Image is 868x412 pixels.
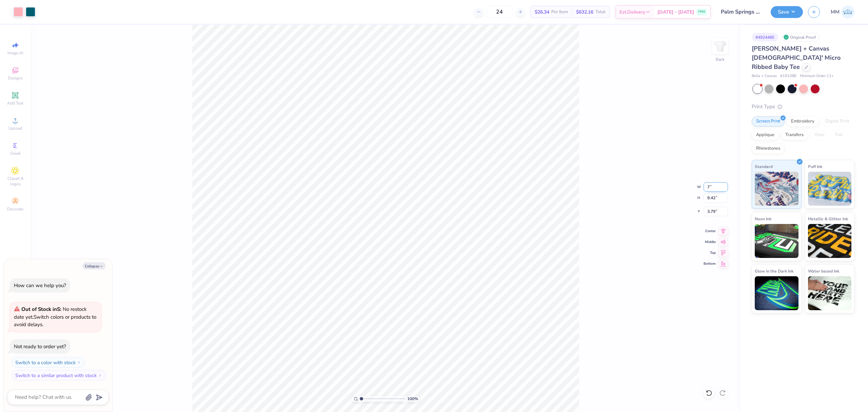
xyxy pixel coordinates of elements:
[12,370,106,381] button: Switch to a similar product with stock
[810,130,829,140] div: Vinyl
[657,8,694,16] span: [DATE] - [DATE]
[8,75,23,81] span: Designs
[752,116,785,127] div: Screen Print
[576,8,593,16] span: $632.16
[10,151,21,156] span: Greek
[755,224,798,258] img: Neon Ink
[755,267,793,275] span: Glow in the Dark Ink
[407,396,418,402] span: 100 %
[8,126,22,131] span: Upload
[755,276,798,310] img: Glow in the Dark Ink
[752,44,841,71] span: [PERSON_NAME] + Canvas [DEMOGRAPHIC_DATA]' Micro Ribbed Baby Tee
[716,56,725,62] div: Back
[7,206,23,212] span: Decorate
[800,73,834,79] span: Minimum Order: 12 +
[7,50,23,56] span: Image AI
[808,267,839,275] span: Water based Ink
[831,130,847,140] div: Foil
[808,215,848,222] span: Metallic & Glitter Ink
[755,215,771,222] span: Neon Ink
[808,172,852,206] img: Puff Ink
[14,282,66,289] div: How can we help you?
[704,229,716,233] span: Center
[7,100,23,106] span: Add Text
[12,357,85,368] button: Switch to a color with stock
[619,8,645,16] span: Est. Delivery
[755,163,773,170] span: Standard
[551,8,568,16] span: Per Item
[486,6,513,18] input: – –
[698,10,705,14] span: FREE
[716,5,766,19] input: Untitled Design
[808,224,852,258] img: Metallic & Glitter Ink
[755,172,798,206] img: Standard
[14,343,66,350] div: Not ready to order yet?
[752,73,777,79] span: Bella + Canvas
[808,163,822,170] span: Puff Ink
[535,8,549,16] span: $26.34
[752,144,785,154] div: Rhinestones
[808,276,852,310] img: Water based Ink
[752,103,854,111] div: Print Type
[77,360,81,364] img: Switch to a color with stock
[781,130,808,140] div: Transfers
[787,116,819,127] div: Embroidery
[704,240,716,244] span: Middle
[704,250,716,255] span: Top
[704,261,716,266] span: Bottom
[83,262,105,269] button: Collapse
[821,116,854,127] div: Digital Print
[98,373,102,377] img: Switch to a similar product with stock
[21,306,63,313] strong: Out of Stock in S :
[752,130,779,140] div: Applique
[14,306,87,320] span: No restock date yet.
[14,306,96,328] span: Switch colors or products to avoid delays.
[713,39,727,53] img: Back
[595,8,606,16] span: Total
[3,176,27,187] span: Clipart & logos
[780,73,796,79] span: # 1010BE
